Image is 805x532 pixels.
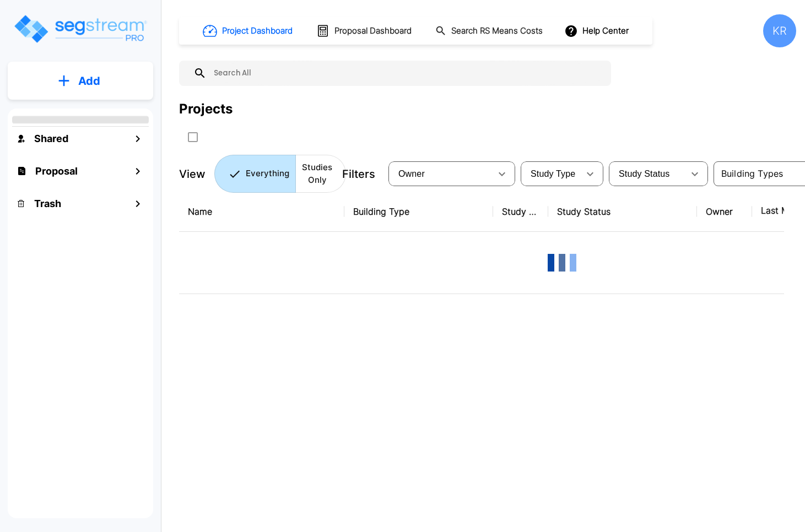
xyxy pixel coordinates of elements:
[179,166,206,182] p: View
[763,14,796,47] div: KR
[198,19,299,43] button: Project Dashboard
[344,192,493,232] th: Building Type
[540,241,584,285] img: Loading
[13,13,148,45] img: Logo
[182,126,204,148] button: SelectAll
[8,65,153,97] button: Add
[398,169,425,178] span: Owner
[214,155,296,193] button: Everything
[222,25,293,37] h1: Project Dashboard
[431,20,549,42] button: Search RS Means Costs
[531,169,575,178] span: Study Type
[295,155,346,193] button: Studies Only
[451,25,543,37] h1: Search RS Means Costs
[302,161,332,186] p: Studies Only
[207,61,606,86] input: Search All
[562,20,633,41] button: Help Center
[697,192,752,232] th: Owner
[179,99,233,119] div: Projects
[611,159,684,189] div: Select
[34,131,68,146] h1: Shared
[523,159,579,189] div: Select
[35,164,78,178] h1: Proposal
[342,166,375,182] p: Filters
[179,192,344,232] th: Name
[334,25,412,37] h1: Proposal Dashboard
[214,155,346,193] div: Platform
[493,192,548,232] th: Study Type
[548,192,697,232] th: Study Status
[246,167,289,180] p: Everything
[78,73,100,89] p: Add
[34,196,61,211] h1: Trash
[619,169,670,178] span: Study Status
[391,159,491,189] div: Select
[312,19,418,42] button: Proposal Dashboard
